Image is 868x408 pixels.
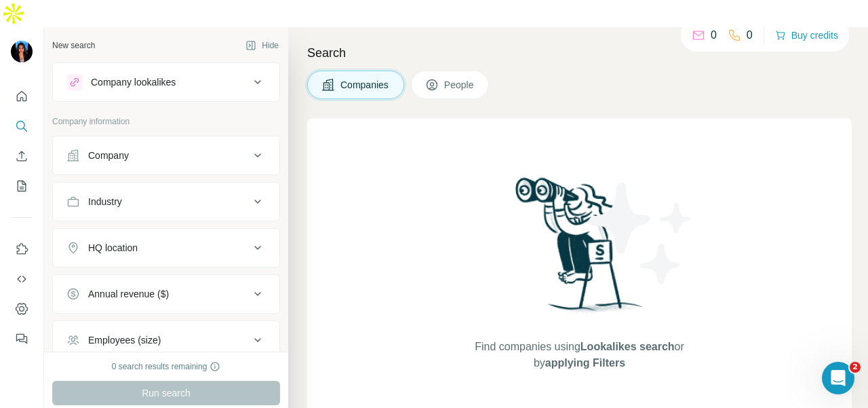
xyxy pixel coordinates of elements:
[545,357,625,369] span: applying Filters
[236,35,288,56] button: Hide
[11,41,33,62] img: Avatar
[88,195,122,208] div: Industry
[91,75,176,89] div: Company lookalikes
[52,39,95,52] div: New search
[822,362,854,394] iframe: Intercom live chat
[11,174,33,198] button: My lists
[53,185,279,218] button: Industry
[850,362,861,373] span: 2
[88,149,129,162] div: Company
[775,26,838,45] button: Buy credits
[11,267,33,291] button: Use Surfe API
[11,237,33,261] button: Use Surfe on LinkedIn
[52,115,280,128] p: Company information
[112,360,221,373] div: 0 search results remaining
[580,172,702,295] img: Surfe Illustration - Stars
[747,27,753,43] p: 0
[509,174,650,325] img: Surfe Illustration - Woman searching with binoculars
[11,84,33,109] button: Quick start
[88,333,161,347] div: Employees (size)
[53,139,279,172] button: Company
[580,341,675,352] span: Lookalikes search
[88,241,138,255] div: HQ location
[11,114,33,138] button: Search
[340,78,390,92] span: Companies
[471,339,688,371] span: Find companies using or by
[11,327,33,351] button: Feedback
[711,27,717,43] p: 0
[53,66,279,98] button: Company lookalikes
[53,324,279,356] button: Employees (size)
[53,231,279,264] button: HQ location
[307,43,852,62] h4: Search
[11,144,33,168] button: Enrich CSV
[444,78,475,92] span: People
[11,297,33,321] button: Dashboard
[53,278,279,310] button: Annual revenue ($)
[88,287,169,301] div: Annual revenue ($)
